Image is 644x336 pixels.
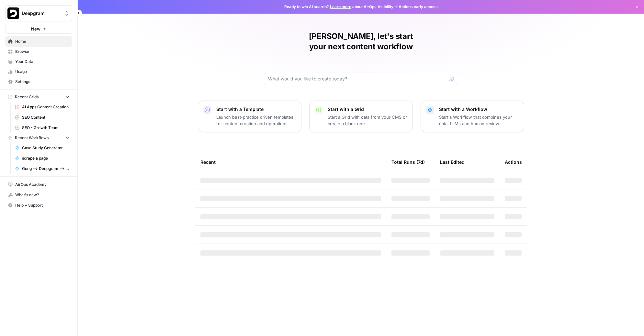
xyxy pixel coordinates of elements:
[439,114,519,127] p: Start a Workflow that combines your data, LLMs and human review
[5,92,72,102] button: Recent Grids
[15,182,69,187] span: AirOps Academy
[15,135,49,141] span: Recent Workflows
[5,133,72,143] button: Recent Workflows
[15,59,69,65] span: Your Data
[264,31,458,52] h1: [PERSON_NAME], let's start your next content workflow
[284,4,393,10] span: Ready to win AI search? about AirOps Visibility
[22,10,61,17] span: Deepgram
[328,106,407,113] p: Start with a Grid
[399,4,438,10] span: Actions early access
[421,101,524,132] button: Start with a WorkflowStart a Workflow that combines your data, LLMs and human review
[5,24,72,34] button: New
[5,36,72,47] a: Home
[22,104,69,110] span: AI Apps Content Creation
[22,114,69,120] span: SEO Content
[198,101,301,132] button: Start with a TemplateLaunch best-practice driven templates for content creation and operations
[216,114,296,127] p: Launch best-practice driven templates for content creation and operations
[5,46,72,57] a: Browse
[12,163,72,174] a: Gong --> Deepgram --> Openai --> SF subapp
[330,4,351,9] a: Learn more
[31,26,40,32] span: New
[439,106,519,113] p: Start with a Workflow
[309,101,413,132] button: Start with a GridStart a Grid with data from your CMS or create a blank one
[15,202,69,208] span: Help + Support
[12,123,72,133] a: SEO - Growth Team
[15,69,69,75] span: Usage
[5,179,72,190] a: AirOps Academy
[12,102,72,112] a: AI Apps Content Creation
[5,77,72,87] a: Settings
[15,79,69,85] span: Settings
[268,76,446,82] input: What would you like to create today?
[22,145,69,151] span: Case Study Generator
[200,153,381,171] div: Recent
[15,94,39,100] span: Recent Grids
[216,106,296,113] p: Start with a Template
[7,7,19,19] img: Deepgram Logo
[15,39,69,44] span: Home
[22,166,69,172] span: Gong --> Deepgram --> Openai --> SF subapp
[5,200,72,210] button: Help + Support
[5,66,72,77] a: Usage
[22,155,69,161] span: scrape a page
[12,112,72,123] a: SEO Content
[391,153,425,171] div: Total Runs (7d)
[12,143,72,153] a: Case Study Generator
[6,190,72,200] div: What's new?
[5,56,72,67] a: Your Data
[15,49,69,54] span: Browse
[5,190,72,200] button: What's new?
[22,125,69,131] span: SEO - Growth Team
[505,153,522,171] div: Actions
[440,153,465,171] div: Last Edited
[328,114,407,127] p: Start a Grid with data from your CMS or create a blank one
[5,5,72,21] button: Workspace: Deepgram
[12,153,72,163] a: scrape a page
